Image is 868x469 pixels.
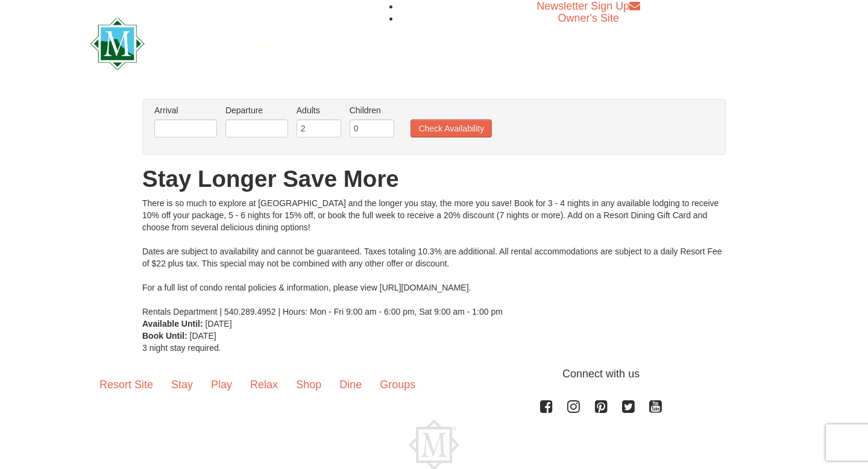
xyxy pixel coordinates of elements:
a: Owner's Site [558,12,619,24]
span: [DATE] [190,331,216,341]
button: Check Availability [410,119,492,137]
a: Groups [371,366,424,403]
strong: Available Until: [142,319,203,329]
span: [DATE] [206,319,232,329]
label: Children [350,104,394,116]
a: Dine [330,366,371,403]
label: Adults [297,104,341,116]
a: Resort Site [90,366,162,403]
a: Massanutten Resort [90,28,366,56]
h1: Stay Longer Save More [142,167,726,191]
a: Shop [287,366,330,403]
img: Massanutten Resort Logo [90,17,366,70]
label: Departure [225,104,288,116]
a: Relax [241,366,287,403]
a: Stay [162,366,202,403]
strong: Book Until: [142,331,187,341]
span: 3 night stay required. [142,343,221,353]
a: Play [202,366,241,403]
label: Arrival [154,104,217,116]
div: There is so much to explore at [GEOGRAPHIC_DATA] and the longer you stay, the more you save! Book... [142,197,726,318]
p: Connect with us [90,366,778,382]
